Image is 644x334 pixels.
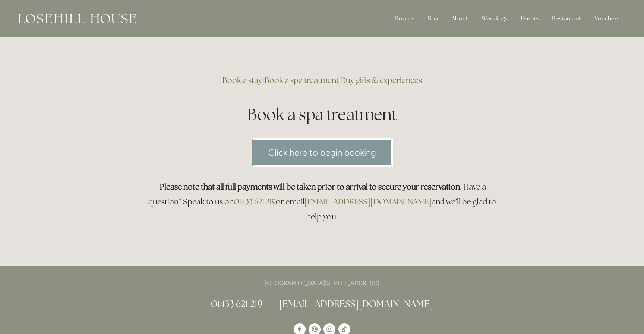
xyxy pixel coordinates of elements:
[515,11,544,26] div: Events
[144,278,500,288] p: [GEOGRAPHIC_DATA][STREET_ADDRESS]
[144,104,500,125] h1: Book a spa treatment
[19,14,136,23] img: Losehill House
[144,179,500,224] h3: . Have a question? Speak to us on or email and we’ll be glad to help you.
[422,11,444,26] div: Spa
[144,73,500,88] h3: | |
[160,182,460,192] strong: Please note that all full payments will be taken prior to arrival to secure your reservation
[476,11,513,26] div: Weddings
[304,197,432,207] a: [EMAIL_ADDRESS][DOMAIN_NAME]
[546,11,587,26] div: Restaurant
[265,75,339,85] a: Book a spa treatment
[211,298,262,310] a: 01433 621 219
[588,11,625,26] a: Vouchers
[341,75,422,85] a: Buy gifts & experiences
[234,197,276,207] a: 01433 621 219
[389,11,420,26] div: Rooms
[445,11,474,26] div: About
[222,75,262,85] a: Book a stay
[252,138,393,167] a: Click here to begin booking
[279,298,433,310] a: [EMAIL_ADDRESS][DOMAIN_NAME]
